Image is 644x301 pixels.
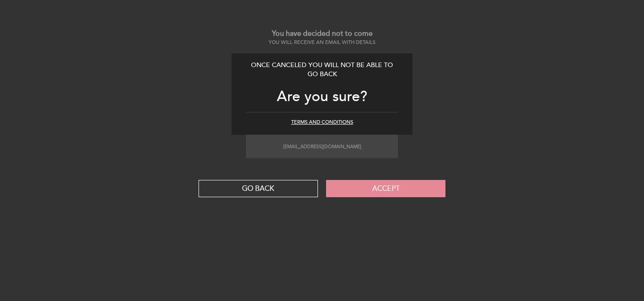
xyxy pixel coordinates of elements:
[283,144,361,150] small: [EMAIL_ADDRESS][DOMAIN_NAME]
[277,87,367,106] span: Are you sure?
[291,119,353,126] button: Terms and Conditions
[246,61,398,79] div: Once canceled you will not be able to go back
[326,180,445,197] button: Accept
[199,180,318,197] button: GO BACK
